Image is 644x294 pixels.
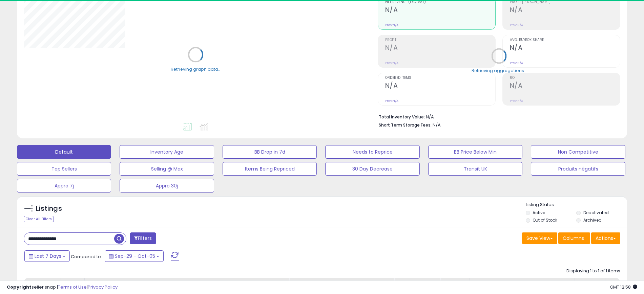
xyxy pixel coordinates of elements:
label: Active [533,210,545,216]
a: Privacy Policy [88,284,118,290]
a: Terms of Use [58,284,87,290]
span: Last 7 Days [35,253,61,259]
button: Last 7 Days [24,250,70,262]
button: Sep-29 - Oct-05 [105,250,164,262]
span: 2025-10-13 12:58 GMT [610,284,637,290]
button: Appro 30j [120,179,214,193]
span: Sep-29 - Oct-05 [115,253,155,259]
div: Displaying 1 to 1 of 1 items [566,268,620,274]
button: Top Sellers [17,162,111,176]
button: Filters [130,232,156,244]
div: Retrieving aggregations.. [472,68,526,74]
button: Inventory Age [120,145,214,159]
strong: Copyright [7,284,32,290]
button: 30 Day Decrease [325,162,419,176]
button: Transit UK [428,162,522,176]
span: Columns [563,235,584,242]
button: Selling @ Max [120,162,214,176]
span: Compared to: [71,253,102,260]
button: Needs to Reprice [325,145,419,159]
div: Clear All Filters [24,216,54,222]
button: Produits négatifs [531,162,625,176]
button: Columns [558,232,590,244]
button: Appro 7j [17,179,111,193]
button: BB Price Below Min [428,145,522,159]
button: BB Drop in 7d [223,145,317,159]
button: Default [17,145,111,159]
h5: Listings [36,204,62,213]
button: Items Being Repriced [223,162,317,176]
label: Deactivated [583,210,609,216]
label: Archived [583,217,602,223]
p: Listing States: [526,202,627,208]
button: Save View [522,232,557,244]
div: seller snap | | [7,284,118,291]
button: Non Competitive [531,145,625,159]
label: Out of Stock [533,217,557,223]
button: Actions [591,232,620,244]
div: Retrieving graph data.. [171,66,220,72]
